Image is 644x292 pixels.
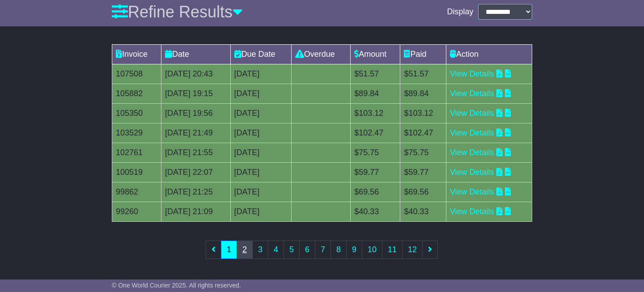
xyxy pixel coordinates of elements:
[112,182,161,202] td: 99862
[450,207,494,216] a: View Details
[284,241,300,259] a: 5
[450,69,494,78] a: View Details
[237,241,253,259] a: 2
[400,182,446,202] td: $69.56
[450,187,494,196] a: View Details
[351,44,400,64] td: Amount
[230,44,291,64] td: Due Date
[161,202,230,221] td: [DATE] 21:09
[351,182,400,202] td: $69.56
[230,103,291,123] td: [DATE]
[450,109,494,118] a: View Details
[450,168,494,177] a: View Details
[161,123,230,143] td: [DATE] 21:49
[112,3,243,21] a: Refine Results
[400,143,446,162] td: $75.75
[252,241,268,259] a: 3
[230,182,291,202] td: [DATE]
[400,84,446,103] td: $89.84
[230,64,291,84] td: [DATE]
[330,241,347,259] a: 8
[400,162,446,182] td: $59.77
[351,143,400,162] td: $75.75
[161,64,230,84] td: [DATE] 20:43
[362,241,382,259] a: 10
[299,241,315,259] a: 6
[112,282,241,289] span: © One World Courier 2025. All rights reserved.
[351,84,400,103] td: $89.84
[161,103,230,123] td: [DATE] 19:56
[268,241,284,259] a: 4
[230,162,291,182] td: [DATE]
[402,241,423,259] a: 12
[112,44,161,64] td: Invoice
[400,64,446,84] td: $51.57
[230,84,291,103] td: [DATE]
[315,241,331,259] a: 7
[351,202,400,221] td: $40.33
[230,143,291,162] td: [DATE]
[112,143,161,162] td: 102761
[351,64,400,84] td: $51.57
[346,241,362,259] a: 9
[161,84,230,103] td: [DATE] 19:15
[450,128,494,137] a: View Details
[161,44,230,64] td: Date
[291,44,350,64] td: Overdue
[112,103,161,123] td: 105350
[400,123,446,143] td: $102.47
[112,84,161,103] td: 105882
[446,44,532,64] td: Action
[230,202,291,221] td: [DATE]
[112,162,161,182] td: 100519
[447,7,473,17] span: Display
[450,89,494,98] a: View Details
[351,162,400,182] td: $59.77
[400,44,446,64] td: Paid
[400,103,446,123] td: $103.12
[351,103,400,123] td: $103.12
[112,123,161,143] td: 103529
[221,241,237,259] a: 1
[382,241,402,259] a: 11
[161,182,230,202] td: [DATE] 21:25
[450,148,494,157] a: View Details
[351,123,400,143] td: $102.47
[230,123,291,143] td: [DATE]
[400,202,446,221] td: $40.33
[161,143,230,162] td: [DATE] 21:55
[112,64,161,84] td: 107508
[161,162,230,182] td: [DATE] 22:07
[112,202,161,221] td: 99260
